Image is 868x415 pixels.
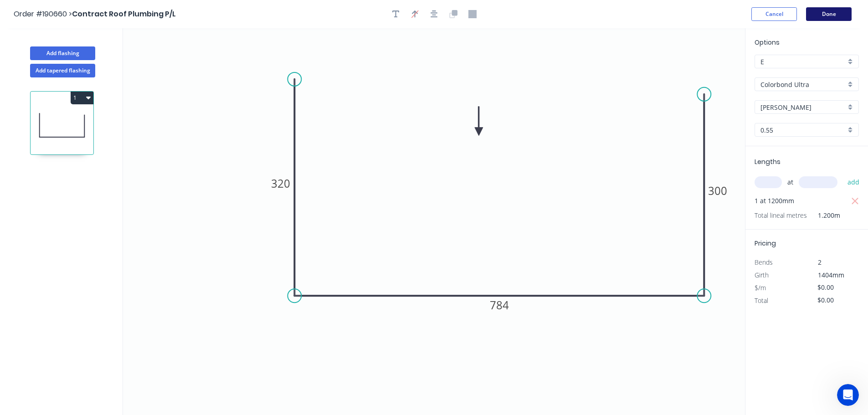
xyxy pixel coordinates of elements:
[755,38,780,47] span: Options
[755,271,769,279] span: Girth
[755,195,794,207] span: 1 at 1200mm
[755,296,768,305] span: Total
[760,57,846,67] input: Price level
[30,46,95,60] button: Add flashing
[818,271,844,279] span: 1404mm
[843,174,864,190] button: add
[787,176,793,189] span: at
[807,209,840,222] span: 1.200m
[72,9,176,19] span: Contract Roof Plumbing P/L
[490,297,509,313] tspan: 784
[71,92,93,104] button: 1
[837,384,859,406] iframe: Intercom live chat
[751,7,797,21] button: Cancel
[755,283,766,292] span: $/m
[755,258,773,266] span: Bends
[760,80,846,89] input: Material
[755,239,776,248] span: Pricing
[755,157,781,166] span: Lengths
[708,183,727,198] tspan: 300
[123,28,745,415] svg: 0
[271,176,290,191] tspan: 320
[755,209,807,222] span: Total lineal metres
[818,258,822,266] span: 2
[30,64,95,77] button: Add tapered flashing
[760,125,846,135] input: Thickness
[14,9,72,19] span: Order #190660 >
[760,102,846,112] input: Colour
[806,7,852,21] button: Done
